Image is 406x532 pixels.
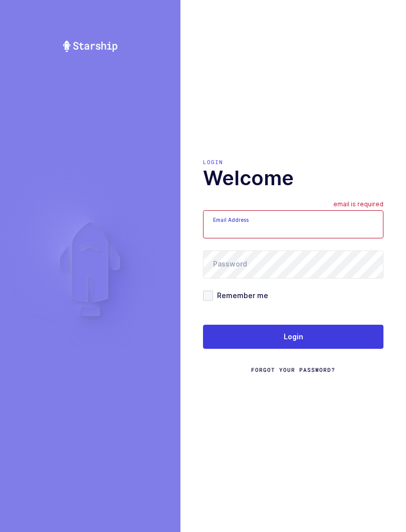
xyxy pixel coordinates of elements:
[203,250,383,279] input: Password
[251,366,335,374] a: Forgot Your Password?
[203,158,383,166] div: Login
[213,291,268,300] span: Remember me
[203,166,383,190] h1: Welcome
[333,200,383,210] div: email is required
[203,325,383,349] button: Login
[284,332,303,342] span: Login
[203,210,383,238] input: Email Address
[62,40,118,52] img: Starship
